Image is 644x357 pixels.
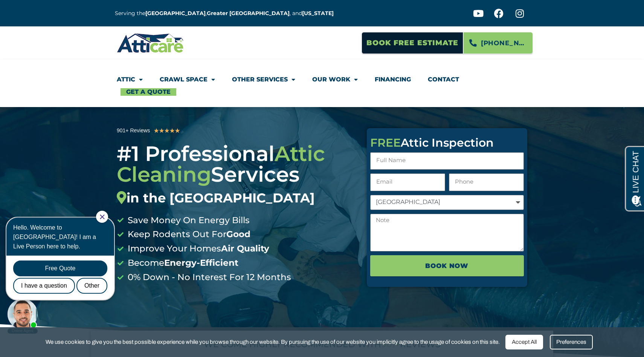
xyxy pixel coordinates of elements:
a: Financing [375,71,411,88]
input: Only numbers and phone characters (#, -, *, etc) are accepted. [449,173,524,191]
span: 0% Down - No Interest For 12 Months [126,270,291,285]
nav: Menu [117,71,527,96]
a: [PHONE_NUMBER] [463,32,533,54]
b: Air Quality [221,243,269,254]
i: ★ [159,126,164,136]
i: ★ [175,126,180,136]
div: 5/5 [154,126,180,136]
span: We use cookies to give you the best possible experience while you browse through our website. By ... [46,337,500,347]
span: Improve Your Homes [126,242,269,256]
input: Email [370,173,445,191]
span: Become [126,256,238,270]
i: ★ [169,126,175,136]
a: Crawl Space [160,71,215,88]
span: BOOK NOW [425,259,469,272]
i: ★ [154,126,159,136]
b: Energy-Efficient [164,257,238,268]
span: Keep Rodents Out For [126,227,250,242]
span: Save Money On Energy Bills [126,213,250,228]
div: in the [GEOGRAPHIC_DATA] [117,190,356,206]
a: [GEOGRAPHIC_DATA] [145,10,206,17]
a: Book Free Estimate [362,32,463,54]
a: Our Work [312,71,358,88]
a: Greater [GEOGRAPHIC_DATA] [207,10,290,17]
a: Attic [117,71,143,88]
span: [PHONE_NUMBER] [481,37,527,49]
input: Full Name [370,152,524,170]
a: Contact [428,71,459,88]
div: Attic Inspection [370,137,524,149]
a: Get A Quote [121,88,176,96]
iframe: Chat Invitation [4,210,124,334]
span: FREE [370,136,401,150]
div: Preferences [550,335,593,349]
a: [US_STATE] [302,10,334,17]
div: 901+ Reviews [117,126,150,135]
span: Attic Cleaning [117,141,325,187]
i: ★ [164,126,169,136]
div: #1 Professional Services [117,143,356,206]
div: Accept All [505,335,543,349]
a: Other Services [232,71,295,88]
span: Book Free Estimate [366,36,458,50]
button: BOOK NOW [370,255,524,276]
b: Good [226,229,250,239]
p: Serving the , , and [115,9,339,18]
span: Opens a chat window [18,6,61,15]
